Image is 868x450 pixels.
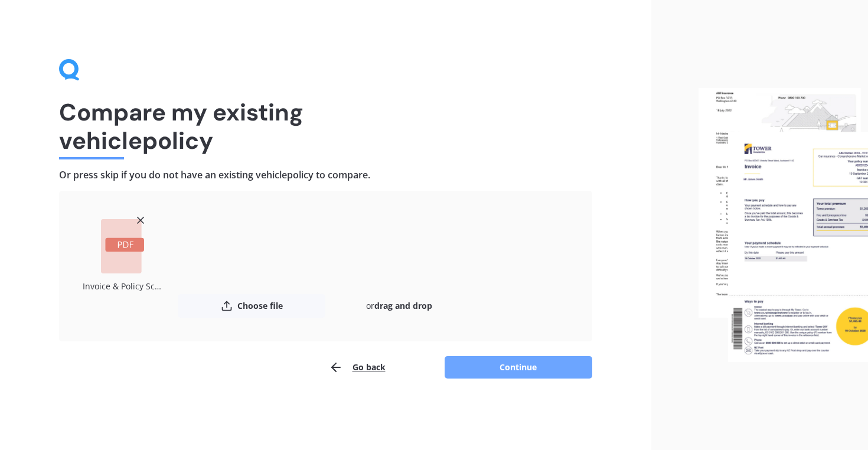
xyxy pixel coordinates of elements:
[59,169,592,181] h4: Or press skip if you do not have an existing vehicle policy to compare.
[178,294,325,318] button: Choose file
[374,300,432,311] b: drag and drop
[329,356,386,379] button: Go back
[59,98,592,155] h1: Compare my existing vehicle policy
[445,356,592,379] button: Continue
[83,278,162,294] div: Invoice & Policy Schedule - Isabella.pdf
[325,294,473,318] div: or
